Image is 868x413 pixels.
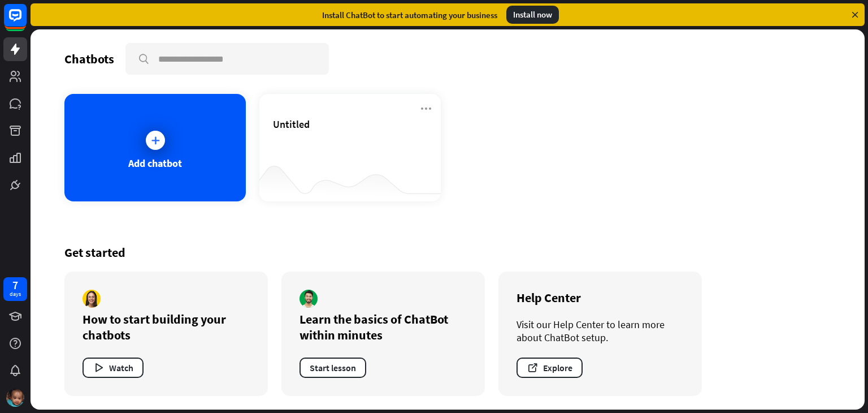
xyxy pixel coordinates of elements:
div: How to start building your chatbots [83,311,250,343]
div: Get started [64,244,831,260]
div: Learn the basics of ChatBot within minutes [300,311,467,343]
div: Help Center [517,290,684,306]
div: Install ChatBot to start automating your business [322,10,497,20]
div: Chatbots [64,51,114,67]
button: Start lesson [300,358,366,378]
button: Watch [83,358,144,378]
span: Untitled [273,118,310,131]
div: 7 [12,280,18,290]
button: Explore [517,358,583,378]
div: Visit our Help Center to learn more about ChatBot setup. [517,318,684,344]
a: 7 days [3,277,27,301]
div: days [10,290,21,298]
div: Add chatbot [128,157,182,170]
img: author [83,290,101,308]
button: Open LiveChat chat widget [9,5,43,38]
div: Install now [506,6,559,24]
img: author [300,290,318,308]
